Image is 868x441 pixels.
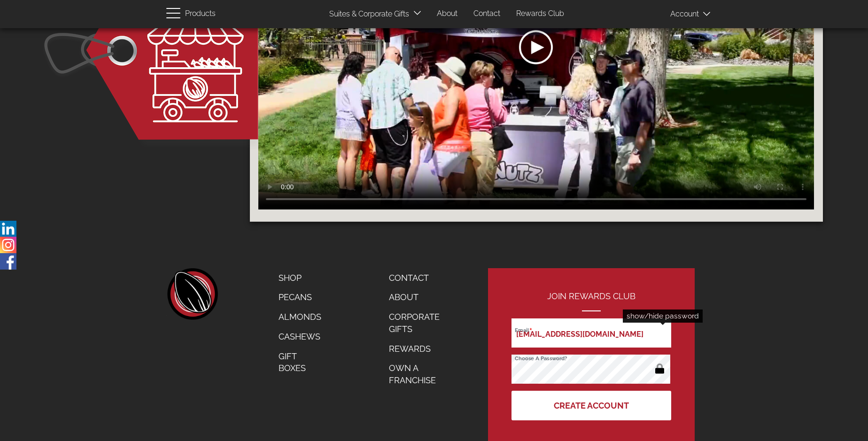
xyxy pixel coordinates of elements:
[512,318,671,348] input: Email
[382,339,458,359] a: Rewards
[623,309,703,323] div: show/hide password
[430,5,465,23] a: About
[382,358,458,390] a: Own a Franchise
[466,5,507,23] a: Contact
[382,307,458,339] a: Corporate Gifts
[512,391,671,420] button: Create Account
[166,268,218,320] a: home
[382,287,458,307] a: About
[271,347,328,378] a: Gift Boxes
[382,268,458,288] a: Contact
[271,268,328,288] a: Shop
[322,5,412,23] a: Suites & Corporate Gifts
[509,5,571,23] a: Rewards Club
[185,7,216,21] span: Products
[271,287,328,307] a: Pecans
[271,327,328,347] a: Cashews
[271,307,328,327] a: Almonds
[512,292,671,311] h2: Join Rewards Club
